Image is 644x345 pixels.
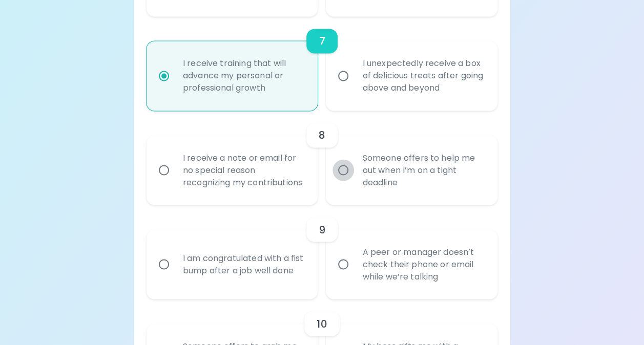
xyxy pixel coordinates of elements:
div: I receive a note or email for no special reason recognizing my contributions [175,139,313,201]
div: choice-group-check [147,111,497,205]
div: choice-group-check [147,205,497,299]
h6: 10 [317,315,327,332]
h6: 7 [319,33,325,49]
div: Someone offers to help me out when I’m on a tight deadline [354,139,492,201]
h6: 9 [319,221,325,238]
div: A peer or manager doesn’t check their phone or email while we’re talking [354,233,492,295]
div: choice-group-check [147,16,497,111]
div: I am congratulated with a fist bump after a job well done [175,240,313,289]
div: I unexpectedly receive a box of delicious treats after going above and beyond [354,45,492,106]
h6: 8 [319,127,325,143]
div: I receive training that will advance my personal or professional growth [175,45,313,106]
